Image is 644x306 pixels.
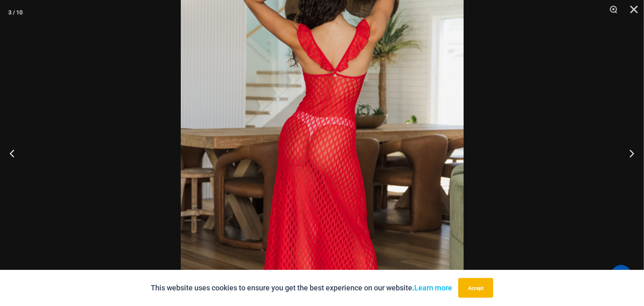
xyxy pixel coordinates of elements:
[458,278,493,298] button: Accept
[414,283,452,292] a: Learn more
[8,6,23,18] div: 3 / 10
[613,133,644,174] button: Next
[151,282,452,294] p: This website uses cookies to ensure you get the best experience on our website.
